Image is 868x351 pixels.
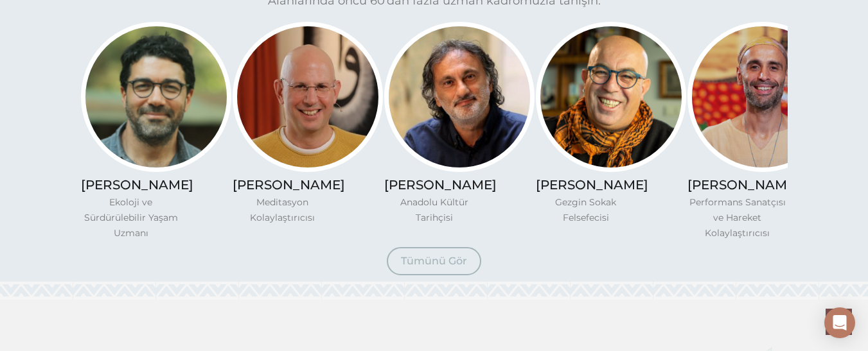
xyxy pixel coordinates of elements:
div: Open Intercom Messenger [824,307,855,338]
span: Anadolu Kültür Tarihçisi [400,196,468,223]
img: alinakiprofil--300x300.jpg [536,22,686,172]
span: Gezgin Sokak Felsefecisi [555,196,616,223]
span: Meditasyon Kolaylaştırıcısı [250,196,315,223]
span: Ekoloji ve Sürdürülebilir Yaşam Uzmanı [84,196,178,239]
img: ahmetacarprofil--300x300.jpg [81,22,231,172]
img: meditasyon-ahmet-1-300x300.jpg [233,22,383,172]
a: [PERSON_NAME] [687,177,800,193]
span: Performans Sanatçısı ve Hareket Kolaylaştırıcısı [689,196,786,239]
a: Tümünü Gör [387,247,481,275]
a: [PERSON_NAME] [233,177,345,193]
a: [PERSON_NAME] [81,177,193,193]
a: [PERSON_NAME] [536,177,648,193]
a: [PERSON_NAME] [384,177,497,193]
img: Ali_Canip_Olgunlu_003_copy-300x300.jpg [384,22,535,172]
img: alperakprofil-300x300.jpg [687,22,838,172]
span: Tümünü Gör [401,255,467,267]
